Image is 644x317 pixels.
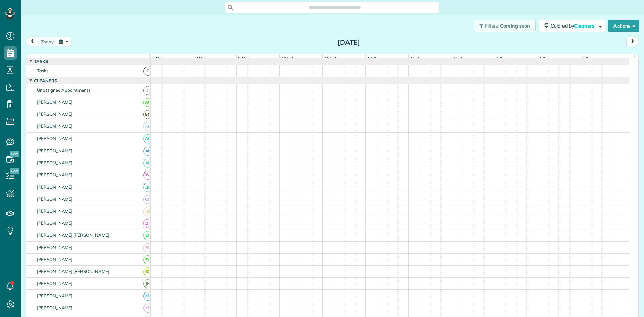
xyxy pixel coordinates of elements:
[626,37,639,46] button: next
[143,147,152,156] span: AF
[36,196,74,202] span: [PERSON_NAME]
[409,56,420,61] span: 1pm
[33,59,49,64] span: Tasks
[143,267,152,276] span: GG
[36,232,111,238] span: [PERSON_NAME] [PERSON_NAME]
[574,23,595,29] span: Cleaners
[36,269,111,274] span: [PERSON_NAME] [PERSON_NAME]
[36,136,74,141] span: [PERSON_NAME]
[143,183,152,192] span: BC
[143,279,152,288] span: JH
[143,171,152,180] span: BW
[36,208,74,214] span: [PERSON_NAME]
[36,245,74,250] span: [PERSON_NAME]
[36,184,74,190] span: [PERSON_NAME]
[143,304,152,313] span: KR
[143,292,152,301] span: KR
[143,255,152,264] span: FV
[537,56,549,61] span: 4pm
[366,56,380,61] span: 12pm
[143,207,152,216] span: CL
[280,56,295,61] span: 10am
[36,123,74,129] span: [PERSON_NAME]
[143,231,152,240] span: EP
[143,159,152,168] span: AF
[143,110,152,119] span: GM
[36,293,74,298] span: [PERSON_NAME]
[151,56,163,61] span: 7am
[316,4,354,11] span: Search ZenMaid…
[36,99,74,105] span: [PERSON_NAME]
[143,195,152,204] span: CH
[143,122,152,131] span: AB
[36,87,92,93] span: Unassigned Appointments
[307,39,391,46] h2: [DATE]
[500,23,530,29] span: Coming soon
[36,148,74,153] span: [PERSON_NAME]
[143,134,152,143] span: AC
[10,168,19,174] span: New
[551,23,597,29] span: Colored by
[485,23,499,29] span: Filters:
[26,37,39,46] button: prev
[323,56,338,61] span: 11am
[36,111,74,117] span: [PERSON_NAME]
[451,56,463,61] span: 2pm
[580,56,592,61] span: 5pm
[143,86,152,95] span: !
[36,160,74,165] span: [PERSON_NAME]
[494,56,506,61] span: 3pm
[10,151,19,157] span: New
[36,281,74,286] span: [PERSON_NAME]
[36,68,50,73] span: Tasks
[194,56,206,61] span: 8am
[539,20,605,32] button: Colored byCleaners
[36,220,74,226] span: [PERSON_NAME]
[143,67,152,76] span: T
[38,37,57,46] button: today
[33,78,58,83] span: Cleaners
[36,257,74,262] span: [PERSON_NAME]
[143,98,152,107] span: AC
[36,305,74,310] span: [PERSON_NAME]
[608,20,639,32] button: Actions
[237,56,249,61] span: 9am
[143,243,152,252] span: EG
[143,219,152,228] span: DT
[36,172,74,177] span: [PERSON_NAME]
